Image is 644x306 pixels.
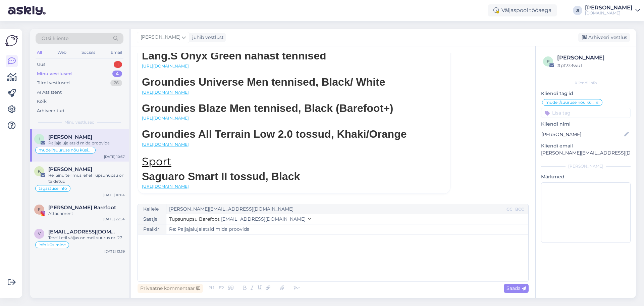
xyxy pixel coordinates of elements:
div: [DATE] 13:39 [104,249,125,254]
div: Kõik [37,98,47,105]
span: [PERSON_NAME] [141,34,180,41]
span: Saada [506,285,526,291]
a: [URL][DOMAIN_NAME] [142,116,189,121]
span: mudeli/suuruse nõu küsimine [39,148,92,152]
div: [DATE] 10:37 [104,154,125,159]
input: Recepient... [166,204,505,214]
div: Privaatne kommentaar [138,284,203,293]
div: [DATE] 22:54 [103,217,125,222]
div: 1 [114,61,122,68]
div: Saatja [138,214,166,224]
h1: Saguaro Smart II tossud, Black [142,170,446,184]
span: Minu vestlused [64,119,95,125]
span: [EMAIL_ADDRESS][DOMAIN_NAME] [221,216,306,222]
div: CC [505,206,514,212]
h1: Groundies Universe Men tennised, Black/ White [142,75,446,89]
span: tagastuse info [39,186,67,190]
div: Email [109,48,123,57]
p: Kliendi nimi [541,121,631,128]
div: [DATE] 10:04 [103,192,125,198]
h1: Lang.S Onyx Green nahast tennised [142,49,446,63]
div: Kliendi info [541,80,631,86]
p: [PERSON_NAME][EMAIL_ADDRESS][DOMAIN_NAME] [541,149,631,157]
div: Socials [80,48,97,57]
div: Väljaspool tööaega [488,4,557,16]
span: p [547,59,550,64]
div: Arhiveeritud [37,107,64,114]
span: K [38,169,41,174]
span: i [39,136,40,141]
span: Tupsunupsu Barefoot [169,216,220,222]
div: 4 [112,71,122,77]
p: Kliendi tag'id [541,90,631,97]
div: Paljajalujalatsid mida proovida [48,140,125,146]
span: Kerstin Metsla [48,166,92,172]
div: Minu vestlused [37,71,72,77]
div: JI [573,6,582,15]
div: Web [56,48,68,57]
span: mudeli/suuruse nõu küsimine [545,100,595,104]
div: All [36,48,43,57]
span: info küsimine [39,243,66,247]
div: juhib vestlust [190,34,224,41]
input: Write subject here... [166,224,528,234]
div: Re: Sinu tellimus lehel Tupsunupsu on täidetud [48,172,125,184]
div: Tiimi vestlused [37,80,70,86]
div: AI Assistent [37,89,62,96]
button: Tupsunupsu Barefoot [EMAIL_ADDRESS][DOMAIN_NAME] [169,216,311,223]
div: 26 [110,80,122,86]
u: Sport [142,155,171,168]
a: [URL][DOMAIN_NAME] [142,142,189,147]
div: Kellele [138,204,166,214]
div: BCC [514,206,526,212]
div: [PERSON_NAME] [541,163,631,169]
p: Kliendi email [541,142,631,149]
div: [PERSON_NAME] [557,54,629,62]
div: Tere! Letil väljas on meil suurus nr. 27 [48,235,125,241]
span: ivo kuutma [48,134,92,140]
input: Lisa tag [541,108,631,118]
p: Märkmed [541,173,631,180]
h1: Groundies All Terrain Low 2.0 tossud, Khaki/Orange [142,127,446,141]
a: [PERSON_NAME][DOMAIN_NAME] [585,5,640,16]
span: Otsi kliente [42,35,68,42]
div: # pt7z3wu1 [557,62,629,69]
div: Pealkiri [138,224,166,234]
div: [PERSON_NAME] [585,5,633,10]
div: Arhiveeri vestlus [578,33,630,42]
div: [DOMAIN_NAME] [585,10,633,16]
span: Freet Barefoot [48,205,116,211]
span: v [38,231,41,236]
div: Uus [37,61,45,68]
span: veberit@gmail.com [48,229,118,235]
a: [URL][DOMAIN_NAME] [142,184,189,189]
div: Attachment [48,211,125,217]
h1: Groundies Blaze Men tennised, Black (Barefoot+) [142,101,446,116]
img: Askly Logo [5,34,18,47]
a: [URL][DOMAIN_NAME] [142,90,189,95]
input: Lisa nimi [541,131,623,138]
span: F [38,207,41,212]
a: [URL][DOMAIN_NAME] [142,63,189,69]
